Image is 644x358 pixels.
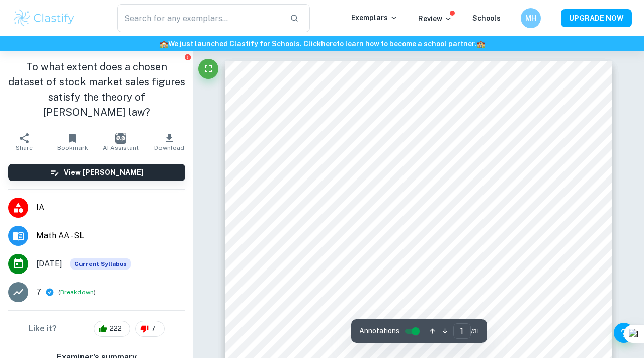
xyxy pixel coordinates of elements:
a: Schools [472,14,501,22]
span: 🏫 [159,40,168,48]
h6: We just launched Clastify for Schools. Click to learn how to become a school partner. [2,38,642,49]
h6: Like it? [29,323,57,335]
span: Math AA - SL [36,230,185,242]
span: Annotations [359,326,399,336]
span: Bookmark [57,144,88,151]
p: 7 [36,286,41,298]
span: Download [154,144,184,151]
h1: To what extent does a chosen dataset of stock market sales figures satisfy the theory of [PERSON_... [8,59,185,120]
img: Clastify logo [12,8,76,28]
button: Bookmark [48,128,97,156]
button: MH [521,8,541,28]
div: 222 [94,321,130,337]
button: Help and Feedback [614,323,634,343]
div: This exemplar is based on the current syllabus. Feel free to refer to it for inspiration/ideas wh... [70,258,131,270]
span: 🏫 [476,40,485,48]
a: here [321,40,337,48]
input: Search for any exemplars... [117,4,282,32]
span: 7 [146,324,162,334]
span: [DATE] [36,258,62,270]
span: / 31 [471,327,479,336]
button: View [PERSON_NAME] [8,164,185,181]
span: 222 [104,324,127,334]
h6: MH [525,13,537,24]
div: 7 [135,321,165,337]
span: AI Assistant [103,144,139,151]
span: IA [36,202,185,214]
p: Exemplars [351,12,398,23]
span: Share [16,144,33,151]
button: Report issue [184,53,191,61]
button: Download [145,128,193,156]
p: Review [418,13,452,24]
button: Fullscreen [198,59,218,79]
button: AI Assistant [97,128,145,156]
span: ( ) [58,288,96,297]
img: AI Assistant [115,133,126,144]
span: Current Syllabus [70,258,131,270]
h6: View [PERSON_NAME] [64,167,144,178]
button: UPGRADE NOW [561,9,632,27]
button: Breakdown [60,288,94,297]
